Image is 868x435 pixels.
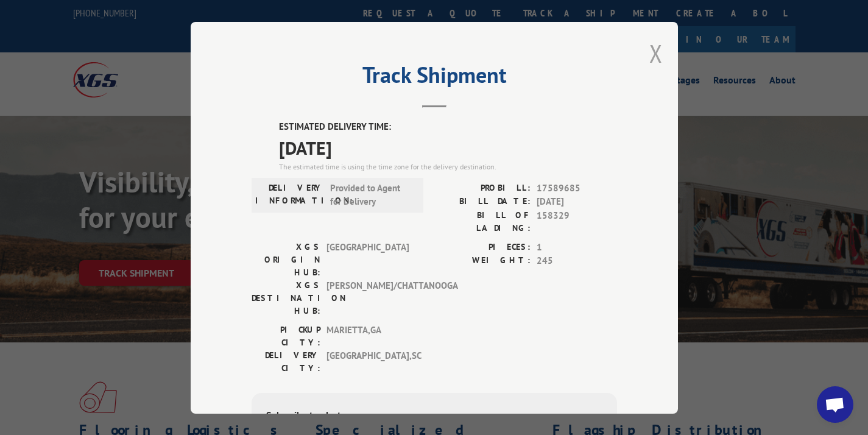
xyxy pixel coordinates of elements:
[817,386,853,423] a: Open chat
[252,278,320,317] label: XGS DESTINATION HUB:
[330,181,412,208] span: Provided to Agent for Delivery
[266,407,602,425] div: Subscribe to alerts
[434,181,531,195] label: PROBILL:
[649,37,663,69] button: Close modal
[279,161,617,172] div: The estimated time is using the time zone for the delivery destination.
[326,323,409,348] span: MARIETTA , GA
[537,195,617,209] span: [DATE]
[326,240,409,278] span: [GEOGRAPHIC_DATA]
[537,181,617,195] span: 17589685
[537,254,617,268] span: 245
[255,181,324,208] label: DELIVERY INFORMATION:
[326,348,409,374] span: [GEOGRAPHIC_DATA] , SC
[537,240,617,254] span: 1
[434,254,531,268] label: WEIGHT:
[252,240,320,278] label: XGS ORIGIN HUB:
[279,120,617,134] label: ESTIMATED DELIVERY TIME:
[537,208,617,234] span: 158329
[279,133,617,161] span: [DATE]
[434,240,531,254] label: PIECES:
[252,323,320,348] label: PICKUP CITY:
[434,195,531,209] label: BILL DATE:
[326,278,409,317] span: [PERSON_NAME]/CHATTANOOGA
[252,66,617,90] h2: Track Shipment
[434,208,531,234] label: BILL OF LADING:
[252,348,320,374] label: DELIVERY CITY:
